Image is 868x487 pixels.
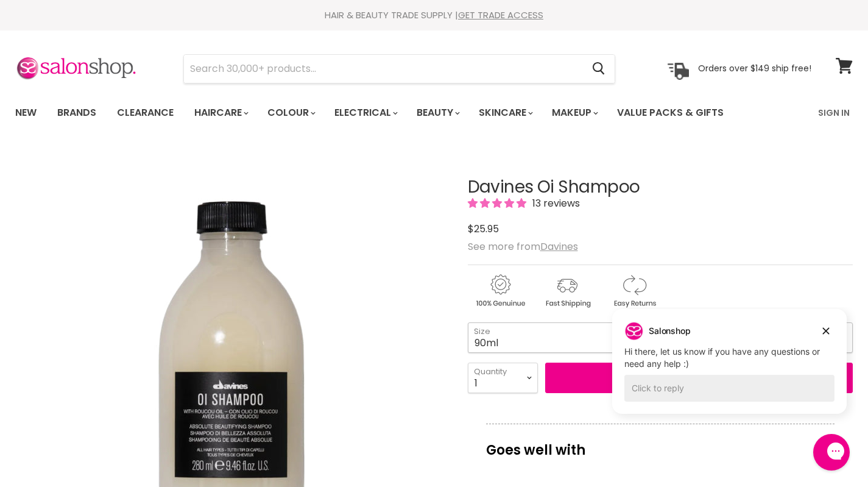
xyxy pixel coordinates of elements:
[468,272,532,310] img: genuine.gif
[535,272,599,310] img: shipping.gif
[698,63,811,74] p: Orders over $149 ship free!
[468,240,578,254] span: See more from
[807,430,856,475] iframe: Gorgias live chat messenger
[468,196,529,210] span: 5.00 stars
[183,54,615,84] form: Product
[582,55,615,83] button: Search
[458,9,543,21] a: GET TRADE ACCESS
[540,240,578,254] a: Davines
[602,272,666,310] img: returns.gif
[408,100,467,126] a: Beauty
[468,178,853,197] h1: Davines Oi Shampoo
[608,100,733,126] a: Value Packs & Gifts
[543,100,605,126] a: Makeup
[468,363,538,393] select: Quantity
[603,307,856,432] iframe: Gorgias live chat campaigns
[486,424,835,464] p: Goes well with
[108,100,183,126] a: Clearance
[811,100,857,126] a: Sign In
[529,196,580,210] span: 13 reviews
[325,100,405,126] a: Electrical
[184,55,582,83] input: Search
[6,95,772,130] ul: Main menu
[258,100,323,126] a: Colour
[6,100,46,126] a: New
[468,222,499,236] span: $25.95
[545,363,853,393] button: Add to cart
[470,100,540,126] a: Skincare
[185,100,256,126] a: Haircare
[48,100,105,126] a: Brands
